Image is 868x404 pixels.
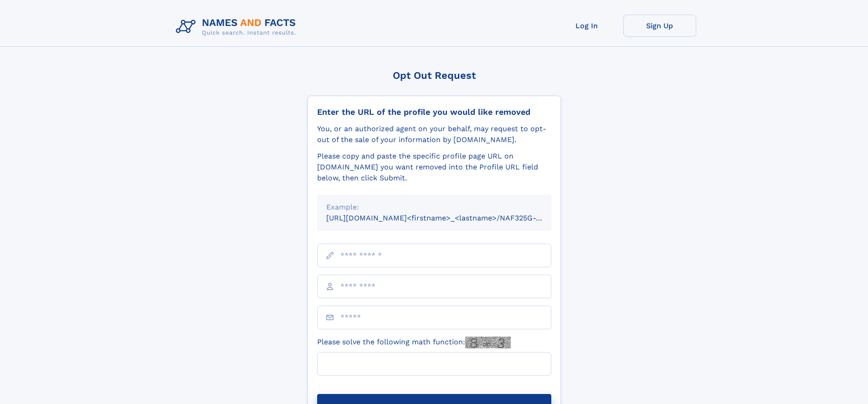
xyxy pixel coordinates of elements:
[550,15,623,37] a: Log In
[326,202,542,213] div: Example:
[317,337,511,348] label: Please solve the following math function:
[326,214,569,222] small: [URL][DOMAIN_NAME]<firstname>_<lastname>/NAF325G-xxxxxxxx
[623,15,696,37] a: Sign Up
[172,15,303,39] img: Logo Names and Facts
[308,70,561,81] div: Opt Out Request
[317,151,551,184] div: Please copy and paste the specific profile page URL on [DOMAIN_NAME] you want removed into the Pr...
[317,107,551,117] div: Enter the URL of the profile you would like removed
[317,123,551,145] div: You, or an authorized agent on your behalf, may request to opt-out of the sale of your informatio...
